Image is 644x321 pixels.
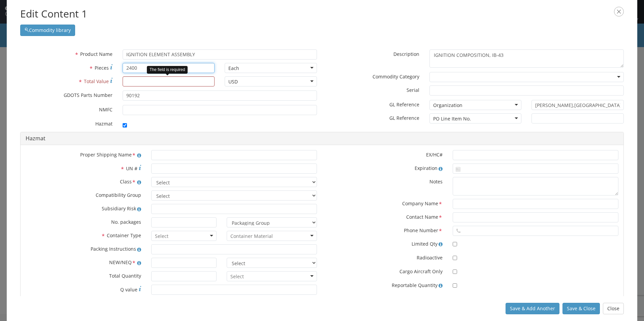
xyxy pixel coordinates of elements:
[147,66,188,74] div: The field is required
[373,73,419,80] span: Commodity Category
[393,51,419,57] span: Description
[26,135,45,142] a: Hazmat
[407,87,419,93] span: Serial
[21,217,146,225] label: No. packages
[230,273,245,280] input: Select
[120,286,137,293] span: Q value
[20,25,75,36] button: Commodity library
[322,212,448,221] label: Contact Name
[95,120,112,127] span: Hazmat
[228,65,239,72] div: Each
[433,102,462,109] div: Organization
[322,267,448,275] label: Cargo Aircraft Only
[389,115,419,121] span: GL Reference
[603,303,624,314] button: Close
[21,150,146,159] label: Proper Shipping Name
[99,106,112,113] span: NMFC
[21,258,146,267] label: NEW/NEQ
[433,115,471,122] div: PO Line Item No.
[155,233,169,240] input: Select
[322,199,448,208] label: Company Name
[64,92,112,98] span: GDOTS Parts Number
[107,233,141,239] span: Container Type
[389,101,419,108] span: GL Reference
[126,165,137,172] span: UN #
[80,51,112,57] span: Product Name
[21,190,146,199] label: Compatibility Group
[322,150,448,158] label: EX/HC#
[322,177,448,185] label: Notes
[21,204,146,212] label: Subsidiary Risk
[322,253,448,261] label: Radioactive
[322,239,448,247] label: Limited Qty
[322,164,448,172] label: Expiration
[84,78,109,84] span: Total Value
[21,177,146,186] label: Class
[322,281,448,289] label: Reportable Quantity
[562,303,600,314] button: Save & Close
[21,244,146,252] label: Packing Instructions
[322,226,448,235] label: Phone Number
[230,233,273,240] input: Container Material
[95,65,109,71] span: Pieces
[228,78,238,85] div: USD
[109,273,141,279] span: Total Quantity
[20,7,624,21] h2: Edit Content 1
[506,303,559,314] button: Save & Add Another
